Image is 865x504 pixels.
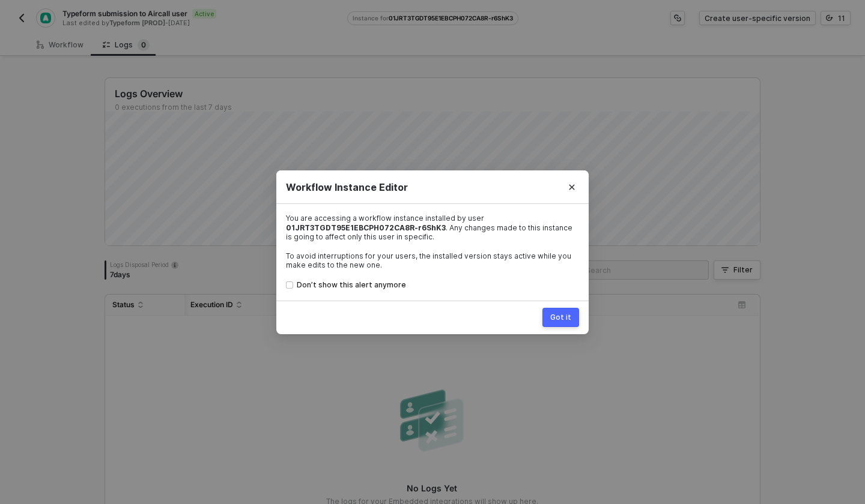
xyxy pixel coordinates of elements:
[586,263,701,277] input: Search
[705,13,810,23] div: Create user-specific version
[14,11,29,25] button: back
[826,14,833,22] span: icon-versioning
[105,295,184,316] th: Status
[115,103,760,112] div: 0 executions from the last 7 days
[389,14,513,22] span: 01JRT3TGDT95E1EBCPH072CA8R-r6ShK3
[838,13,845,23] div: 11
[62,19,346,28] div: Last edited by - [DATE]
[555,170,589,204] button: Close
[286,251,579,269] p: To avoid interruptions for your users, the installed version stays active while you make edits to...
[286,214,579,242] p: You are accessing a workflow instance installed by user . Any changes made to this instance is go...
[183,295,351,316] th: Execution ID
[138,39,150,51] sup: 0
[62,8,187,19] span: Typeform submission to Aircall user
[17,13,26,23] img: back
[115,88,760,100] div: Logs Overview
[550,312,571,322] div: Got it
[110,260,178,269] div: Logs Disposal Period
[542,307,579,326] button: Got it
[190,300,233,310] span: Execution ID
[40,13,50,23] img: integration-icon
[393,383,471,461] img: nologs
[407,482,457,494] p: No Logs Yet
[192,9,216,19] span: Active
[714,260,760,280] button: Filter
[286,223,446,232] b: 01JRT3TGDT95E1EBCPH072CA8R-r6ShK3
[112,300,135,310] span: Status
[109,19,165,27] span: Typeform [PROD]
[110,270,178,280] div: 7 days
[733,265,753,275] div: Filter
[699,11,816,25] button: Create user-specific version
[37,40,83,50] div: Workflow
[286,181,579,193] div: Workflow Instance Editor
[534,295,675,316] th: Start Time
[821,11,851,25] button: 11
[297,280,406,291] div: Don’t show this alert anymore
[353,14,389,22] span: Instance for
[103,39,150,51] div: Logs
